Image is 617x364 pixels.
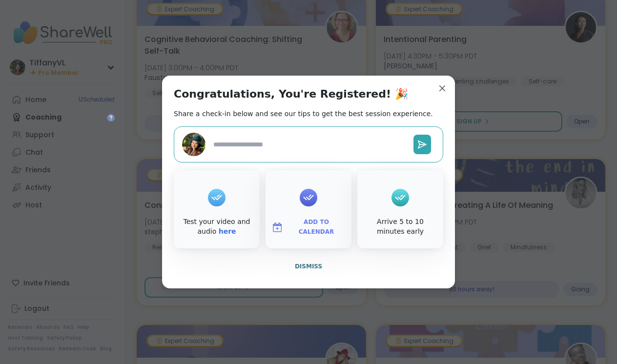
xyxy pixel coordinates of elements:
div: Test your video and audio [176,217,258,236]
button: Add to Calendar [267,217,350,238]
img: ShareWell Logomark [271,222,283,233]
span: Add to Calendar [287,218,346,237]
img: TiffanyVL [182,133,206,156]
button: Dismiss [174,256,443,277]
span: Dismiss [295,263,322,270]
div: Arrive 5 to 10 minutes early [359,217,441,236]
h2: Share a check-in below and see our tips to get the best session experience. [174,109,433,119]
a: here [219,227,236,235]
iframe: Spotlight [107,114,115,121]
h1: Congratulations, You're Registered! 🎉 [174,87,408,101]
